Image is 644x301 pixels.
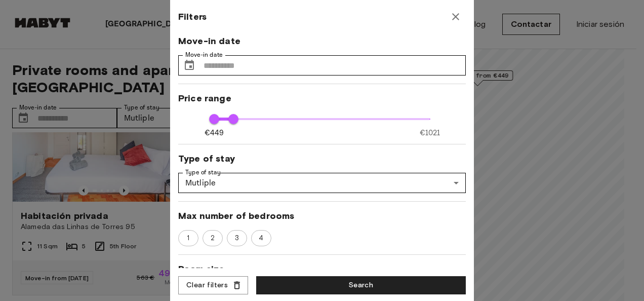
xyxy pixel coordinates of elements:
[178,153,466,165] span: Type of stay
[227,230,247,246] div: 3
[205,233,220,243] span: 2
[229,233,245,243] span: 3
[178,230,198,246] div: 1
[251,230,271,246] div: 4
[178,210,466,222] span: Max number of bedrooms
[185,51,223,59] label: Move-in date
[178,92,466,104] span: Price range
[181,233,195,243] span: 1
[205,128,224,138] span: €449
[178,173,466,193] div: Mutliple
[185,168,221,177] label: Type of stay
[178,35,466,47] span: Move-in date
[420,128,440,138] span: €1021
[256,276,466,295] button: Search
[178,263,466,275] span: Room size
[203,230,223,246] div: 2
[253,233,269,243] span: 4
[178,11,207,23] span: Filters
[178,276,248,295] button: Clear filters
[179,55,199,76] button: Choose date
